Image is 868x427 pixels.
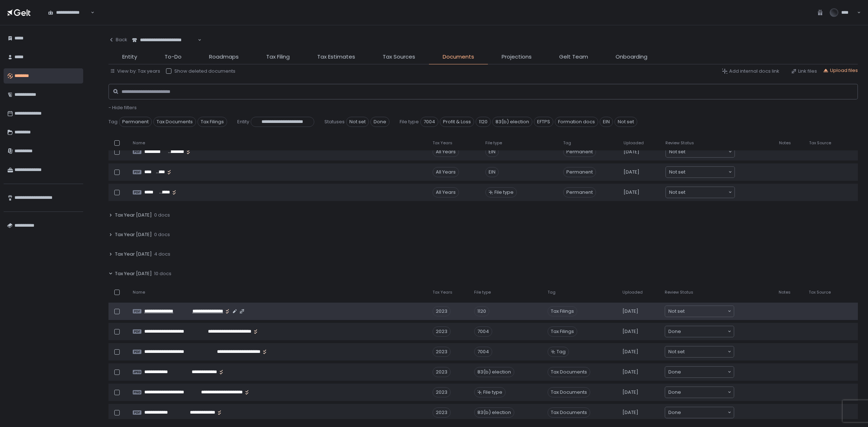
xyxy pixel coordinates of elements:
[685,189,728,196] input: Search for option
[110,68,160,74] button: View by: Tax years
[440,117,474,127] span: Profit & Loss
[115,251,152,257] span: Tax Year [DATE]
[622,308,638,315] span: [DATE]
[127,33,201,48] div: Search for option
[115,270,152,277] span: Tax Year [DATE]
[669,189,685,196] span: Not set
[665,367,734,377] div: Search for option
[681,368,727,376] input: Search for option
[622,328,638,335] span: [DATE]
[165,53,182,61] span: To-Do
[614,117,637,127] span: Not set
[622,369,638,375] span: [DATE]
[548,290,556,295] span: Tag
[474,347,492,357] div: 7004
[43,5,94,20] div: Search for option
[266,53,290,61] span: Tax Filing
[197,37,197,44] input: Search for option
[209,53,239,61] span: Roadmaps
[616,53,647,61] span: Onboarding
[622,409,638,416] span: [DATE]
[317,53,355,61] span: Tax Estimates
[685,308,727,315] input: Search for option
[622,349,638,355] span: [DATE]
[433,306,451,316] div: 2023
[109,37,127,43] div: Back
[433,140,452,146] span: Tax Years
[154,251,170,257] span: 4 docs
[600,117,613,127] span: EIN
[474,367,514,377] div: 83(b) election
[668,328,681,335] span: Done
[624,149,639,155] span: [DATE]
[433,407,451,418] div: 2023
[109,119,118,125] span: Tag
[624,189,639,196] span: [DATE]
[779,140,791,146] span: Notes
[681,328,727,335] input: Search for option
[433,367,451,377] div: 2023
[557,349,566,355] span: Tag
[400,119,419,125] span: File type
[154,212,170,218] span: 0 docs
[809,140,831,146] span: Tax Source
[433,326,451,337] div: 2023
[485,167,499,177] div: EIN
[443,53,474,61] span: Documents
[346,117,369,127] span: Not set
[433,347,451,357] div: 2023
[681,389,727,396] input: Search for option
[133,140,145,146] span: Name
[483,389,502,396] span: File type
[154,270,171,277] span: 10 docs
[485,140,502,146] span: File type
[433,147,459,157] div: All Years
[534,117,553,127] span: EFTPS
[666,187,735,198] div: Search for option
[823,67,858,74] div: Upload files
[665,140,694,146] span: Review Status
[624,169,639,175] span: [DATE]
[665,346,734,357] div: Search for option
[563,167,596,177] span: Permanent
[370,117,390,127] span: Done
[668,348,685,355] span: Not set
[669,148,685,155] span: Not set
[791,68,817,74] button: Link files
[809,290,831,295] span: Tax Source
[433,387,451,397] div: 2023
[476,117,491,127] span: 1120
[154,231,170,238] span: 0 docs
[685,168,728,176] input: Search for option
[685,348,727,355] input: Search for option
[119,117,152,127] span: Permanent
[563,187,596,197] span: Permanent
[666,167,735,178] div: Search for option
[563,147,596,157] span: Permanent
[197,117,227,127] span: Tax Filings
[109,33,127,47] button: Back
[668,308,685,315] span: Not set
[555,117,598,127] span: Formation docs
[668,409,681,416] span: Done
[433,167,459,177] div: All Years
[668,389,681,396] span: Done
[109,104,137,111] span: - Hide filters
[420,117,438,127] span: 7004
[324,119,345,125] span: Statuses
[494,189,514,196] span: File type
[668,368,681,376] span: Done
[474,306,489,316] div: 1120
[624,140,644,146] span: Uploaded
[559,53,588,61] span: Gelt Team
[665,290,693,295] span: Review Status
[474,326,492,337] div: 7004
[622,290,643,295] span: Uploaded
[548,367,590,377] span: Tax Documents
[485,147,499,157] div: EIN
[665,326,734,337] div: Search for option
[722,68,779,74] button: Add internal docs link
[681,409,727,416] input: Search for option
